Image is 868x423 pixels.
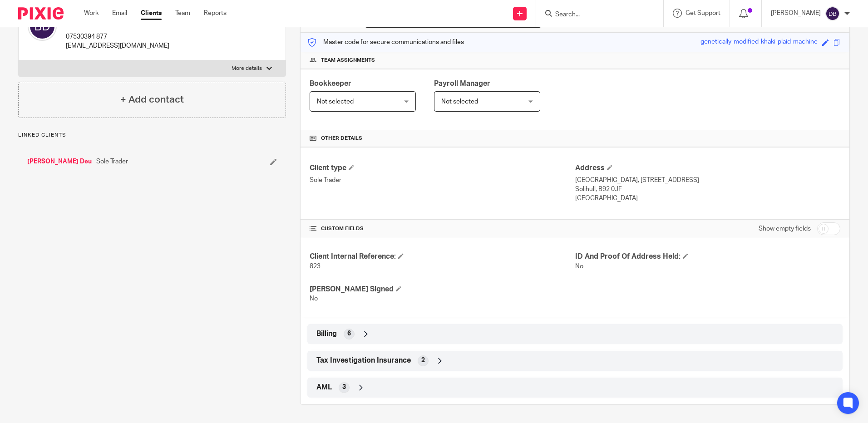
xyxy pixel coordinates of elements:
span: Sole Trader [96,157,128,166]
p: Solihull, B92 0JF [575,185,840,194]
span: Team assignments [321,57,375,64]
a: Work [84,9,99,18]
span: 823 [310,263,321,270]
span: Bookkeeper [310,80,351,87]
input: Search [554,11,636,19]
span: No [575,263,583,270]
span: Tax Investigation Insurance [316,356,411,365]
h4: Address [575,163,840,173]
h4: + Add contact [120,93,184,107]
img: Pixie [18,7,64,20]
span: Not selected [441,98,478,105]
a: Reports [204,9,227,18]
p: 07530394 877 [66,32,169,41]
span: Get Support [686,10,720,16]
p: More details [232,65,262,72]
span: 6 [347,329,351,338]
p: [EMAIL_ADDRESS][DOMAIN_NAME] [66,41,169,50]
label: Show empty fields [759,224,811,233]
a: Email [112,9,127,18]
span: Billing [316,329,337,339]
img: svg%3E [825,6,840,21]
h4: Client Internal Reference: [310,252,575,261]
span: Not selected [317,98,354,105]
h4: Client type [310,163,575,173]
span: Payroll Manager [434,80,490,87]
p: [GEOGRAPHIC_DATA] [575,194,840,203]
a: Clients [141,9,162,18]
a: Team [175,9,190,18]
h4: [PERSON_NAME] Signed [310,285,575,294]
span: AML [316,383,332,392]
p: [GEOGRAPHIC_DATA], [STREET_ADDRESS] [575,176,840,185]
p: Sole Trader [310,176,575,185]
h4: ID And Proof Of Address Held: [575,252,840,261]
h4: CUSTOM FIELDS [310,225,575,232]
p: Linked clients [18,132,286,139]
span: No [310,295,318,302]
p: Master code for secure communications and files [307,38,464,47]
p: [PERSON_NAME] [771,9,821,18]
span: 3 [342,383,346,392]
a: [PERSON_NAME] Deu [27,157,92,166]
div: genetically-modified-khaki-plaid-machine [700,37,818,48]
span: Other details [321,135,362,142]
span: 2 [421,356,425,365]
